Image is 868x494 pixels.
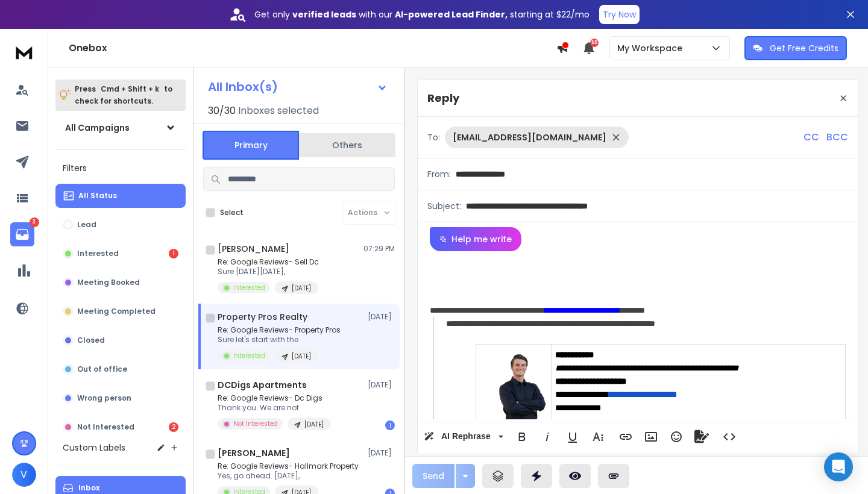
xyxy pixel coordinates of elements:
button: More Text [587,425,609,449]
button: V [12,463,36,487]
p: 07:29 PM [363,244,395,254]
h3: Inboxes selected [238,104,319,118]
p: Subject: [427,200,461,212]
p: From: [427,168,451,180]
button: Get Free Credits [744,36,847,60]
strong: verified leads [292,8,356,20]
p: [DATE] [368,448,395,458]
p: Re: Google Reviews- Property Pros [218,325,341,335]
button: Closed [55,328,186,352]
img: logo [12,41,36,63]
p: Inbox [78,483,99,493]
h1: [PERSON_NAME] [218,447,290,459]
p: Re: Google Reviews- Sell Dc [218,257,319,267]
p: Interested [77,249,119,258]
p: To: [427,131,440,143]
button: Lead [55,213,186,237]
p: [DATE] [368,380,395,390]
p: Sure let's start with the [218,335,341,345]
p: My Workspace [617,42,687,54]
button: Try Now [599,5,640,24]
button: Meeting Completed [55,299,186,324]
p: [DATE] [304,420,324,429]
div: 1 [385,421,395,430]
button: Code View [718,425,741,449]
div: Open Intercom Messenger [824,452,853,481]
button: Bold (⌘B) [511,425,533,449]
button: Interested1 [55,242,186,266]
h1: All Inbox(s) [208,81,278,93]
p: Get only with our starting at $22/mo [254,8,590,20]
p: 3 [30,217,39,227]
h1: [PERSON_NAME] [218,243,289,255]
strong: AI-powered Lead Finder, [395,8,508,20]
p: Out of office [77,364,127,374]
button: Insert Link (⌘K) [614,425,637,449]
p: Press to check for shortcuts. [75,83,172,107]
h1: DCDigs Apartments [218,379,307,391]
button: All Inbox(s) [198,75,397,99]
a: 3 [10,222,34,246]
h3: Custom Labels [63,442,125,454]
p: [DATE] [292,352,311,361]
button: AI Rephrase [421,425,506,449]
button: Others [299,132,395,158]
p: Thank you. We are not [218,403,331,413]
button: Help me write [430,227,521,251]
p: [DATE] [292,284,311,293]
button: Italic (⌘I) [536,425,559,449]
p: All Status [78,191,117,201]
button: Emoticons [665,425,688,449]
h1: Property Pros Realty [218,311,307,323]
label: Select [220,208,244,217]
p: CC [804,130,819,145]
button: All Campaigns [55,116,186,140]
h1: All Campaigns [65,122,130,134]
h1: Onebox [69,41,556,55]
p: [DATE] [368,312,395,322]
button: Out of office [55,357,186,381]
span: 50 [590,39,599,47]
p: Yes, go ahead. [DATE], [218,471,359,481]
button: Signature [690,425,713,449]
button: All Status [55,184,186,208]
span: AI Rephrase [439,431,493,442]
button: Insert Image (⌘P) [640,425,662,449]
p: Interested [233,351,265,360]
p: Not Interested [233,419,278,428]
span: Cmd + Shift + k [99,82,161,96]
img: AD_4nXf_Ntb9ZAb9x_Oq0UbwP4C8oz7Qnk9XoL543uzFXqNlMu998kCZ8dyf36fOtFWtQEplsGlM91QzNcwRSuPhXVthBeRQ_... [497,351,547,424]
button: Meeting Booked [55,270,186,295]
p: Re: Google Reviews- Dc Digs [218,393,331,403]
p: Get Free Credits [770,42,838,54]
p: Interested [233,283,265,292]
p: Sure [DATE][DATE], [218,267,319,277]
button: Not Interested2 [55,415,186,439]
p: Re: Google Reviews- Hallmark Property [218,461,359,471]
p: Meeting Completed [77,307,156,316]
p: Not Interested [77,422,134,432]
p: Reply [427,90,459,107]
p: Wrong person [77,393,131,403]
p: Closed [77,336,105,345]
p: [EMAIL_ADDRESS][DOMAIN_NAME] [453,131,606,143]
p: Meeting Booked [77,278,140,287]
button: Primary [203,131,299,160]
p: BCC [826,130,848,145]
h3: Filters [55,160,186,177]
div: 2 [169,422,178,432]
button: Wrong person [55,386,186,410]
span: 30 / 30 [208,104,236,118]
p: Lead [77,220,96,230]
div: 1 [169,249,178,258]
button: Underline (⌘U) [561,425,584,449]
p: Try Now [603,8,636,20]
